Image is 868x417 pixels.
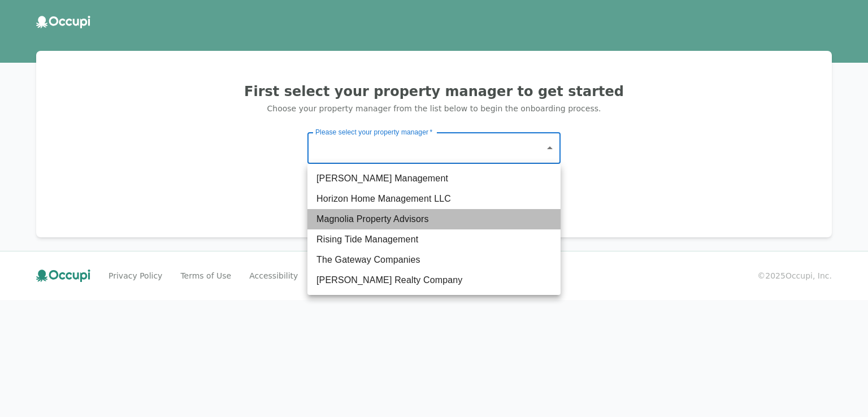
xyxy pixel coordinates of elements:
li: [PERSON_NAME] Management [307,168,561,189]
li: Horizon Home Management LLC [307,189,561,209]
li: Rising Tide Management [307,229,561,250]
li: [PERSON_NAME] Realty Company [307,270,561,290]
li: The Gateway Companies [307,250,561,270]
li: Magnolia Property Advisors [307,209,561,229]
